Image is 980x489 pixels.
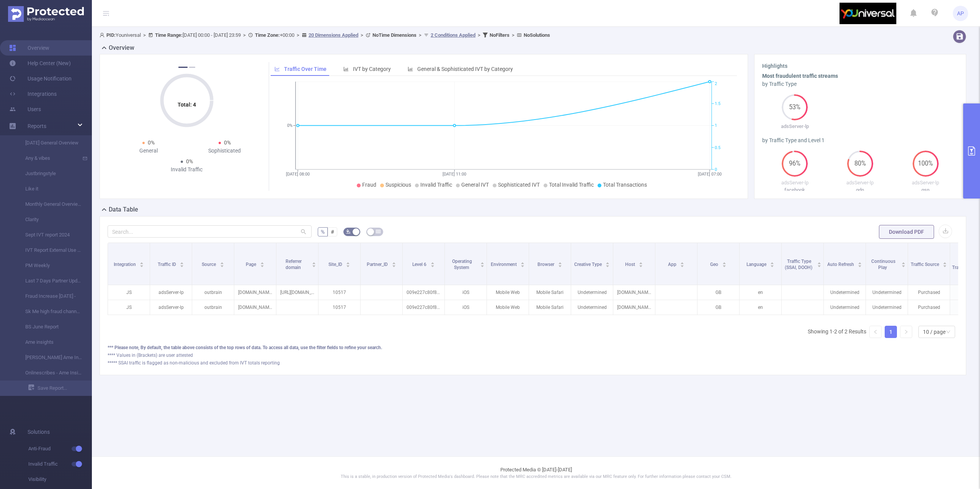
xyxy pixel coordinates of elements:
[808,326,866,338] li: Showing 1-2 of 2 Results
[158,262,177,267] span: Traffic ID
[680,261,684,263] i: icon: caret-up
[668,262,678,267] span: App
[321,229,325,235] span: %
[605,261,610,266] div: Sort
[480,261,485,266] div: Sort
[362,182,376,188] span: Fraud
[241,32,248,38] span: >
[902,261,906,263] i: icon: caret-up
[312,261,316,266] div: Sort
[353,66,391,72] span: IVT by Category
[445,300,487,315] p: iOS
[15,273,83,289] a: Last 7 Days Partner Update
[879,225,934,239] button: Download PDF
[722,264,726,266] i: icon: caret-down
[178,102,196,108] tspan: Total: 4
[189,67,195,68] button: 2
[420,182,452,188] span: Invalid Traffic
[943,261,947,263] i: icon: caret-up
[100,32,550,38] span: Youniversal [DATE] 00:00 - [DATE] 23:59 +00:00
[294,32,302,38] span: >
[558,264,562,266] i: icon: caret-down
[108,352,958,359] div: **** Values in (Brackets) are user attested
[186,158,193,164] span: 0%
[430,264,434,266] i: icon: caret-down
[15,181,83,197] a: Like it
[246,262,257,267] span: Page
[15,319,83,335] a: BS June Report
[529,285,571,300] p: Mobile Safari
[443,172,466,177] tspan: [DATE] 11:00
[869,326,882,338] li: Previous Page
[715,101,720,106] tspan: 1.5
[857,261,862,266] div: Sort
[942,261,947,266] div: Sort
[710,262,719,267] span: Geo
[487,285,529,300] p: Mobile Web
[108,344,958,351] div: *** Please note, By default, the table above consists of the top rows of data. To access all data...
[403,300,444,315] p: 009e227c80f8debfca623b50f4fcdb5b77
[490,32,510,38] b: No Filters
[871,259,895,270] span: Continuous Play
[318,285,360,300] p: 10517
[331,229,334,235] span: #
[858,264,862,266] i: icon: caret-down
[178,67,188,68] button: 1
[286,259,302,270] span: Referrer domain
[824,300,866,315] p: Undetermined
[392,261,396,263] i: icon: caret-up
[328,262,343,267] span: Site_ID
[900,326,912,338] li: Next Page
[309,32,358,38] u: 20 Dimensions Applied
[28,441,92,456] span: Anti-Fraud
[408,66,413,72] i: icon: bar-chart
[893,186,958,194] p: gsn
[9,102,41,117] a: Users
[746,262,768,267] span: Language
[639,264,643,266] i: icon: caret-down
[202,262,217,267] span: Source
[100,33,106,38] i: icon: user
[603,182,647,188] span: Total Transactions
[92,456,980,489] footer: Protected Media © [DATE]-[DATE]
[452,259,472,270] span: Operating System
[549,182,594,188] span: Total Invalid Traffic
[108,300,150,315] p: JS
[318,300,360,315] p: 10517
[149,166,225,174] div: Invalid Traffic
[740,285,781,300] p: en
[15,289,83,304] a: Fraud Increase [DATE] -
[521,264,525,266] i: icon: caret-down
[385,182,411,188] span: Suspicious
[571,285,613,300] p: Undetermined
[524,32,550,38] b: No Solutions
[817,264,822,266] i: icon: caret-down
[817,261,822,266] div: Sort
[943,264,947,266] i: icon: caret-down
[15,335,83,350] a: Ame insights
[697,285,739,300] p: GB
[873,330,878,334] i: icon: left
[403,285,444,300] p: 009e227c80f8debfca623b50f4fcdb5b77
[715,145,720,150] tspan: 0.5
[923,326,946,338] div: 10 / page
[372,32,416,38] b: No Time Dimensions
[15,135,83,151] a: [DATE] General Overview
[461,182,489,188] span: General IVT
[908,300,950,315] p: Purchased
[150,300,192,315] p: adsServer-lp
[260,264,264,266] i: icon: caret-down
[698,172,722,177] tspan: [DATE] 07:00
[155,32,183,38] b: Time Range:
[946,330,951,335] i: icon: down
[866,285,908,300] p: Undetermined
[571,300,613,315] p: Undetermined
[416,32,424,38] span: >
[715,123,717,128] tspan: 1
[234,300,276,315] p: [DOMAIN_NAME][PERSON_NAME]
[480,261,485,263] i: icon: caret-up
[417,66,513,72] span: General & Sophisticated IVT by Category
[762,136,958,144] div: by Traffic Type and Level 1
[639,261,643,266] div: Sort
[510,32,517,38] span: >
